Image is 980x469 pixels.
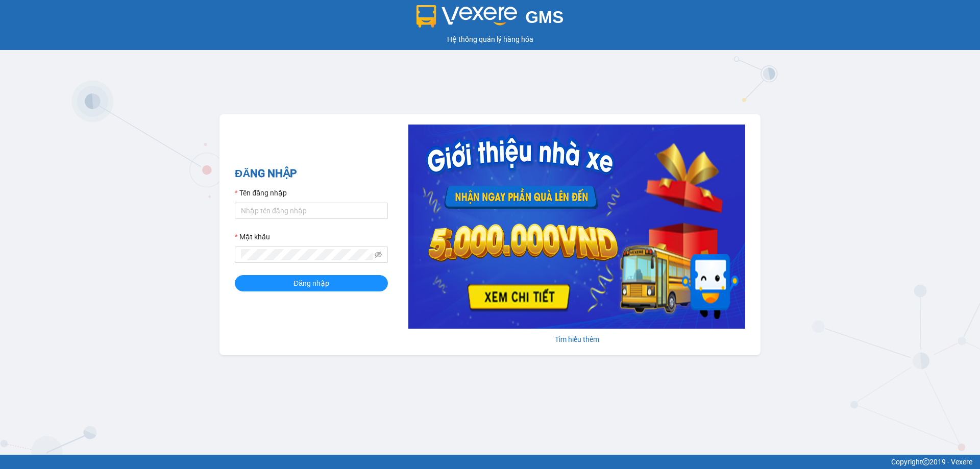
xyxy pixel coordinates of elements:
span: copyright [922,458,929,465]
input: Mật khẩu [241,249,373,260]
div: Copyright 2019 - Vexere [8,456,972,467]
span: GMS [525,8,563,27]
button: Đăng nhập [235,275,388,291]
div: Tìm hiểu thêm [408,334,745,345]
div: Hệ thống quản lý hàng hóa [3,34,977,45]
img: banner-0 [408,125,745,329]
label: Tên đăng nhập [235,187,287,199]
input: Tên đăng nhập [235,203,388,219]
span: eye-invisible [375,251,382,258]
label: Mật khẩu [235,231,270,242]
a: GMS [416,15,564,23]
h2: ĐĂNG NHẬP [235,165,388,182]
span: Đăng nhập [293,278,329,289]
img: logo 2 [416,5,518,28]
